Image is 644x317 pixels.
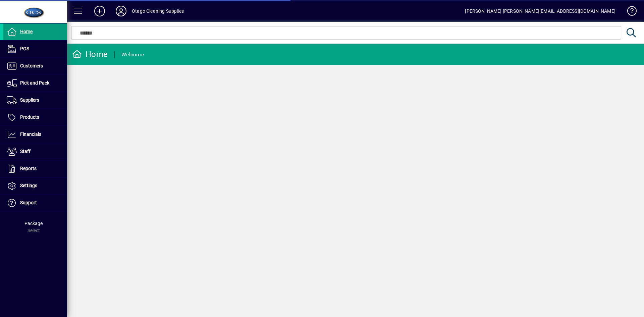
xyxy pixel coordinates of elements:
a: Financials [3,126,67,143]
button: Add [89,5,110,17]
a: Customers [3,58,67,74]
a: Settings [3,177,67,194]
a: Support [3,195,67,211]
a: Staff [3,143,67,160]
span: Pick and Pack [20,80,49,86]
a: Reports [3,160,67,177]
a: Suppliers [3,92,67,109]
span: Financials [20,131,41,137]
a: POS [3,41,67,57]
span: Support [20,200,37,205]
span: Suppliers [20,97,39,103]
span: Settings [20,183,37,188]
span: Package [24,221,43,226]
span: Products [20,114,39,120]
a: Products [3,109,67,126]
span: POS [20,46,29,51]
span: Customers [20,63,43,68]
span: Reports [20,166,37,171]
a: Knowledge Base [622,1,636,23]
button: Profile [110,5,132,17]
div: [PERSON_NAME] [PERSON_NAME][EMAIL_ADDRESS][DOMAIN_NAME] [465,6,615,16]
span: Home [20,29,33,34]
div: Otago Cleaning Supplies [132,6,184,16]
a: Pick and Pack [3,75,67,92]
div: Welcome [121,49,144,60]
div: Home [72,49,108,60]
span: Staff [20,149,31,154]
